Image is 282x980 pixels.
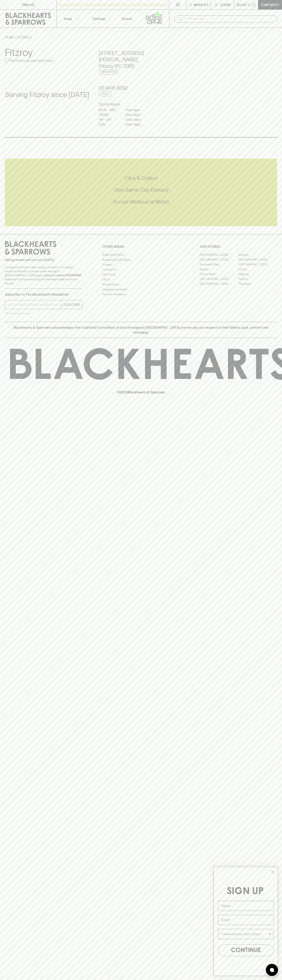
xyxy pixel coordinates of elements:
[102,252,180,257] a: Bottle Drop FAQ's
[238,276,277,281] a: Prahran
[200,244,277,249] p: OUR STORES
[200,257,238,262] a: [GEOGRAPHIC_DATA]
[218,945,274,956] button: CONTINUE
[99,107,119,112] p: MON - WED
[113,10,141,28] a: Stores
[102,257,180,262] a: Business & Bulk Gifting
[270,968,274,972] img: bubble-icon
[99,85,183,91] h5: 03 9415 8092
[222,929,268,939] input: I wanna know more about...
[200,276,238,281] a: [GEOGRAPHIC_DATA]
[5,265,82,285] p: It is against the law to sell or supply alcohol to, or to obtain alcohol on behalf of a person un...
[99,117,119,122] p: FRI - SAT
[99,70,119,74] a: Directions
[194,2,209,7] p: Wishlist
[218,901,274,911] input: Name
[268,929,272,939] button: Show Options
[99,122,119,127] p: SUN
[102,262,180,267] a: Careers
[102,267,180,272] a: Contact Us
[99,50,183,69] h5: [STREET_ADDRESS][PERSON_NAME] , Fitzroy VIC 3065
[10,58,52,63] p: Set Fitzroy as your local store
[200,272,238,276] a: Fitzroy North
[63,302,80,307] p: SUBSCRIBE
[5,35,14,39] a: HOME
[5,292,82,297] p: Subscribe to The Blackhearts Newsletter
[92,16,105,21] p: Tastings
[218,915,274,925] input: Email
[5,175,277,181] h5: Click & Collect
[102,287,180,292] a: Shipping Information
[5,258,82,262] p: Sibling owned and run since [DATE]
[238,252,277,257] a: Braddon
[238,272,277,276] a: Geelong
[102,277,180,282] a: FAQ's
[99,91,112,96] a: Call
[220,2,230,7] p: Login
[99,112,119,117] p: THURS
[238,257,277,262] a: [GEOGRAPHIC_DATA]
[238,267,277,272] a: Fitzroy
[5,159,277,226] div: Call to action block
[125,112,145,117] p: 11am - 9pm
[102,282,180,287] a: Privacy Policy
[200,281,238,286] a: [GEOGRAPHIC_DATA]
[200,262,238,267] a: Brunswick West
[102,244,180,249] p: OTHER AREAS
[238,281,277,286] a: Thornbury
[261,2,279,7] p: Checkout
[269,868,276,875] button: Close dialog
[5,47,89,58] h3: Fitzroy
[5,187,277,193] h5: Uber Same-Day Delivery
[125,122,145,127] p: 10am - 8pm
[5,91,89,99] h4: Serving Fitzroy since [DATE]
[238,262,277,267] a: [GEOGRAPHIC_DATA]
[5,198,277,205] h5: Across Melbourne Metro
[125,107,145,112] p: 11am - 8pm
[237,2,246,7] p: $0.00
[200,252,238,257] a: [GEOGRAPHIC_DATA]
[200,267,238,272] a: Elwood
[102,292,180,297] a: Terms & Conditions
[209,863,282,980] div: FLYOUT Form
[122,16,132,21] p: Stores
[85,10,113,28] a: Tastings
[8,325,274,335] p: Blackhearts & Sparrows acknowledges the traditional Custodians of land throughout [GEOGRAPHIC_DAT...
[17,35,30,39] a: STORES
[62,300,82,309] button: SUBSCRIBE
[184,16,274,22] input: Try "Pinot noir"
[102,272,180,277] a: Gift Cards
[57,10,85,28] button: Shop
[99,101,183,107] h6: Store Hours
[253,4,255,6] p: 0
[227,887,264,896] span: SIGN UP
[44,274,81,277] strong: Liquor License #32064953
[125,117,145,122] p: 10am - 9pm
[64,16,72,21] p: Shop
[5,311,82,315] p: We will never spam you
[22,2,34,7] p: FIND US
[8,301,62,308] input: e.g. jane@blackheartsandsparrows.com.au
